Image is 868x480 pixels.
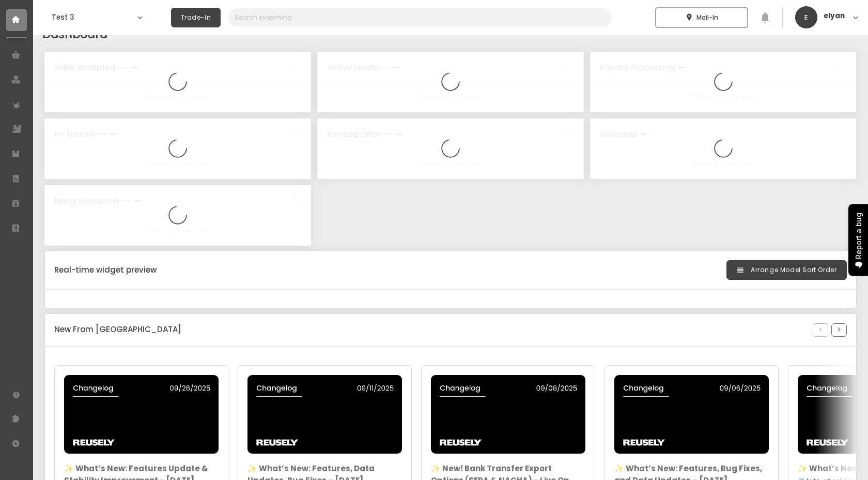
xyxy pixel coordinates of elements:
div: Arrange Model Sort Order [736,265,836,275]
h1: Test 3 [52,12,132,23]
span: reorder [736,265,745,275]
p: Real-time widget preview [54,264,157,276]
button: chevron_left [813,323,828,337]
button: reorderArrange Model Sort Order [726,260,846,280]
span: expand_more [851,13,860,22]
i: expand_more [135,13,145,22]
img: ✨ What’s New: Features Update & Stability Improvement - September 26, 2025 [64,375,219,454]
img: ✨ New! Bank Transfer Export Options (SEPA & NACHA) - Live On 8th September, 2025 [431,375,585,454]
span: notifications [759,11,771,24]
button: chevron_right [831,323,847,337]
div: Test 3expand_more [45,6,151,29]
span: chevron_right [835,324,843,336]
span: Trade-In [181,13,211,22]
img: ✨ What’s New: Features, Data Updates, Bug Fixes – September 11, 2025 [247,375,402,454]
span: chevron_left [816,324,825,336]
h6: elyan [824,12,845,20]
span: location_on [685,11,693,24]
p: New From [GEOGRAPHIC_DATA] [54,324,181,336]
img: ✨ What’s New: Features, Bug Fixes, and Data Updates – September 6, 2025 [614,375,769,454]
span: Mail-In [696,13,718,22]
div: E [795,6,817,28]
button: notifications [756,8,774,27]
div: Eelyanexpand_more [795,6,860,28]
input: Search everything [228,8,612,27]
button: Trade-In [171,8,221,27]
